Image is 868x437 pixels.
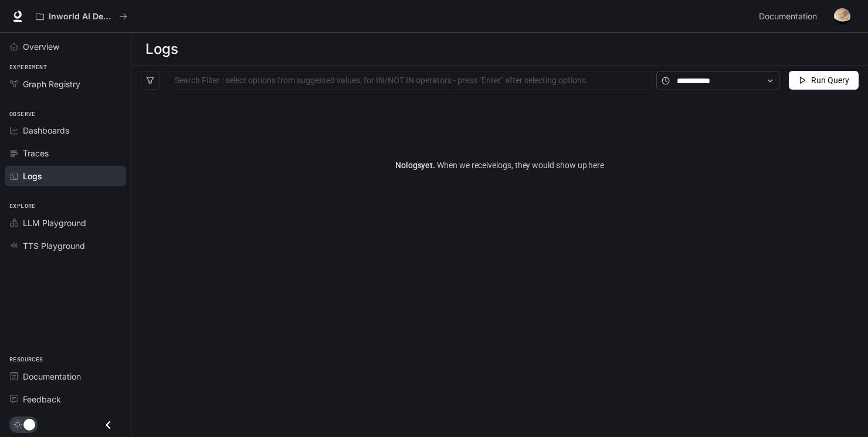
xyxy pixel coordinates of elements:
button: User avatar [830,5,854,28]
span: Graph Registry [23,78,80,90]
button: filter [141,71,160,90]
h1: Logs [145,37,178,61]
span: Logs [23,170,42,182]
span: Dashboards [23,124,69,136]
button: Close drawer [95,413,121,437]
span: Documentation [23,370,81,383]
a: Logs [5,166,126,186]
article: No logs yet. [395,159,604,172]
span: Documentation [759,9,817,24]
p: Inworld AI Demos [49,12,114,22]
button: Run Query [789,71,859,90]
span: Overview [23,40,59,53]
a: Documentation [5,366,126,387]
a: Overview [5,36,126,57]
a: Dashboards [5,120,126,141]
span: When we receive logs , they would show up here [435,161,604,170]
span: Feedback [23,393,61,405]
a: LLM Playground [5,213,126,233]
a: Graph Registry [5,74,126,94]
span: Run Query [811,74,849,87]
a: TTS Playground [5,235,126,256]
span: Dark mode toggle [23,418,35,431]
a: Feedback [5,389,126,409]
span: filter [146,76,154,84]
span: Traces [23,147,49,159]
a: Documentation [754,5,826,28]
span: LLM Playground [23,217,86,229]
button: All workspaces [30,5,133,28]
img: User avatar [834,8,850,25]
span: TTS Playground [23,240,85,252]
a: Traces [5,143,126,163]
